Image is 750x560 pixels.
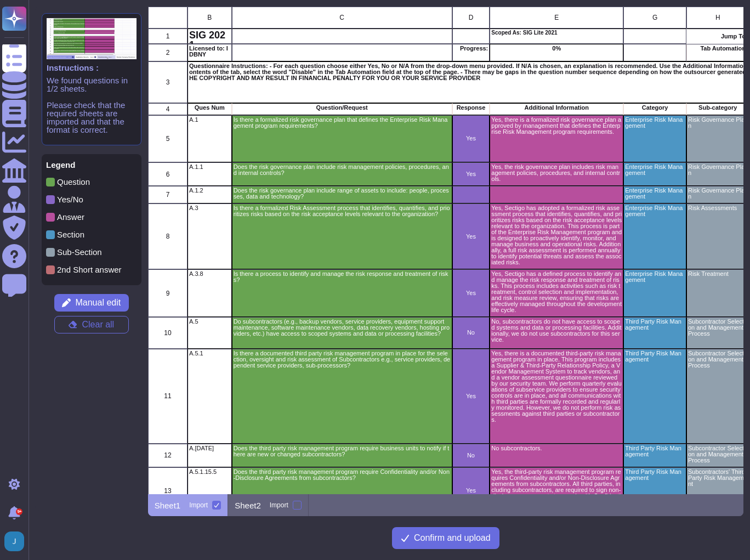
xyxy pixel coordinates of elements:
[2,529,32,553] button: user
[4,531,24,551] img: user
[453,46,488,52] p: Progress:
[155,501,181,510] p: Sheet1
[148,203,187,269] div: 8
[233,164,450,176] p: Does the risk governance plan include risk management policies, procedures, and internal controls?
[453,330,488,336] p: No
[233,105,450,111] p: Question/Request
[270,502,288,508] div: Import
[625,350,685,363] p: Third Party Risk Management
[57,178,90,186] p: Question
[453,488,488,494] p: Yes
[491,105,622,111] p: Additional Information
[189,164,230,170] p: A.1.1
[148,7,743,494] div: grid
[148,467,187,514] div: 13
[207,14,212,21] span: B
[688,350,748,369] p: Subcontractor Selection and Management Process
[625,164,685,176] p: Enterprise Risk Management
[491,319,622,343] p: No, subcontractors do not have access to scoped systems and data or processing facilities. Additi...
[688,205,748,211] p: Risk Assessments
[233,188,450,200] p: Does the risk governance plan include range of assets to include: people, processes, data and tec...
[453,290,488,296] p: Yes
[148,61,187,103] div: 3
[688,105,748,111] p: Sub-category
[233,445,450,457] p: Does the third party risk management program require business units to notify if there are new or...
[715,14,720,21] span: H
[491,46,622,52] p: 0%
[82,320,114,329] span: Clear all
[57,265,122,274] p: 2nd Short answer
[189,350,230,357] p: A.5.1
[148,162,187,186] div: 6
[189,502,208,508] div: Import
[47,18,137,59] img: instruction
[47,64,137,72] p: Instructions :
[57,195,83,203] p: Yes/No
[688,188,748,200] p: Risk Governance Plan
[57,248,102,256] p: Sub-Section
[453,171,488,177] p: Yes
[189,30,230,50] p: SIG 2021
[189,105,230,111] p: Ques Num
[148,29,187,44] div: 1
[491,445,622,451] p: No subcontractors.
[233,469,450,481] p: Does the third party risk management program require Confidentiality and/or Non-Disclosure Agreem...
[233,205,450,217] p: Is there a formalized Risk Assessment process that identifies, quantifies, and prioritizes risks ...
[625,445,685,457] p: Third Party Risk Management
[625,205,685,217] p: Enterprise Risk Management
[453,135,488,142] p: Yes
[46,161,137,169] p: Legend
[625,188,685,200] p: Enterprise Risk Management
[54,294,129,312] button: Manual edit
[233,271,450,283] p: Is there a process to identify and manage the risk response and treatment of risks?
[688,271,748,277] p: Risk Treatment
[16,508,22,515] div: 9+
[688,469,748,487] p: Subcontractors' Third Party Risk Management
[453,393,488,399] p: Yes
[189,188,230,194] p: A.1.2
[57,213,84,221] p: Answer
[688,33,748,39] p: Jump To:
[54,316,129,333] button: Clear all
[554,14,559,21] span: E
[233,117,450,129] p: Is there a formalized risk governance plan that defines the Enterprise Risk Management program re...
[453,234,488,240] p: Yes
[148,349,187,444] div: 11
[453,105,488,111] p: Response
[453,452,488,459] p: No
[688,46,748,52] p: Tab Automation:
[491,271,622,313] p: Yes, Sectigo has a defined process to identify and manage the risk response and treatment of risk...
[491,350,622,423] p: Yes, there is a documented third-party risk management program in place. This program includes a ...
[625,469,685,481] p: Third Party Risk Management
[189,46,230,58] p: Licensed to: IDBNY
[189,445,230,451] p: A.[DATE]
[57,230,84,239] p: Section
[491,205,622,265] p: Yes, Sectigo has adopted a formalized risk assessment process that identifies, quantifies, and pr...
[468,14,473,21] span: D
[189,117,230,123] p: A.1
[189,319,230,325] p: A.5
[688,117,748,129] p: Risk Governance Plan
[688,164,748,176] p: Risk Governance Plan
[625,319,685,331] p: Third Party Risk Management
[233,319,450,337] p: Do subcontractors (e.g., backup vendors, service providers, equipment support maintenance, softwa...
[491,469,622,505] p: Yes, the third-party risk management program requires Confidentiality and/or Non-Disclosure Agree...
[47,76,137,134] p: We found questions in 1/2 sheets. Please check that the required sheets are imported and that the...
[491,164,622,182] p: Yes, the risk governance plan includes risk management policies, procedures, and internal controls.
[189,469,230,475] p: A.5.1.15.5
[625,271,685,283] p: Enterprise Risk Management
[148,103,187,115] div: 4
[148,115,187,162] div: 5
[414,534,491,542] span: Confirm and upload
[148,269,187,317] div: 9
[688,319,748,337] p: Subcontractor Selection and Management Process
[625,117,685,129] p: Enterprise Risk Management
[148,444,187,467] div: 12
[233,350,450,369] p: Is there a documented third party risk management program in place for the selection, oversight a...
[652,14,657,21] span: G
[148,186,187,203] div: 7
[392,527,499,549] button: Confirm and upload
[189,205,230,211] p: A.3
[189,271,230,277] p: A.3.8
[148,44,187,61] div: 2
